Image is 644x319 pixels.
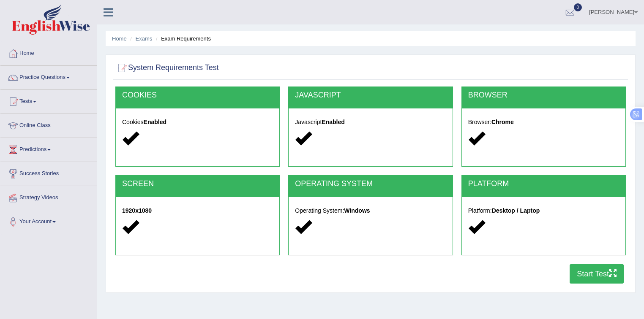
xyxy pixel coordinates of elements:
strong: Windows [344,207,370,214]
h5: Browser: [468,119,619,125]
a: Strategy Videos [0,186,97,207]
h5: Operating System: [295,208,446,214]
h5: Platform: [468,208,619,214]
a: Practice Questions [0,66,97,87]
h2: SCREEN [122,180,273,188]
strong: 1920x1080 [122,207,152,214]
h5: Cookies [122,119,273,125]
a: Success Stories [0,162,97,183]
h2: BROWSER [468,91,619,100]
h2: JAVASCRIPT [295,91,446,100]
a: Online Class [0,114,97,135]
button: Start Test [570,264,624,284]
h5: Javascript [295,119,446,125]
a: Exams [136,35,153,42]
h2: System Requirements Test [115,62,219,74]
span: 0 [574,3,582,11]
strong: Enabled [322,119,344,125]
a: Home [0,42,97,63]
h2: OPERATING SYSTEM [295,180,446,188]
strong: Enabled [144,119,166,125]
h2: PLATFORM [468,180,619,188]
a: Your Account [0,210,97,231]
strong: Desktop / Laptop [492,207,540,214]
a: Predictions [0,138,97,159]
a: Tests [0,90,97,111]
a: Home [112,35,127,42]
h2: COOKIES [122,91,273,100]
li: Exam Requirements [154,35,211,43]
strong: Chrome [491,119,514,125]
